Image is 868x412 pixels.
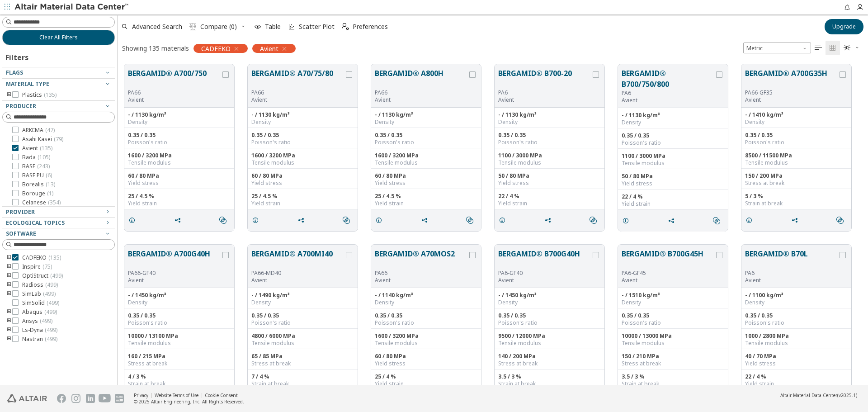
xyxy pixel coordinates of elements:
i:  [343,217,350,224]
button: Producer [2,101,115,112]
div: - / 1130 kg/m³ [251,111,354,118]
div: Yield strain [375,200,477,207]
i: toogle group [6,254,12,261]
div: Poisson's ratio [745,139,848,146]
div: - / 1490 kg/m³ [251,292,354,299]
button: Details [248,211,267,229]
span: Borouge [22,190,53,197]
div: 9500 / 12000 MPa [498,332,601,340]
div: 0.35 / 0.35 [745,132,848,139]
div: 1600 / 3200 MPa [375,152,477,159]
div: Strain at break [498,380,601,388]
div: 150 / 200 MPa [745,172,848,180]
button: Material Type [2,79,115,90]
a: Cookie Consent [205,392,238,398]
span: Ls-Dyna [22,327,57,334]
div: Tensile modulus [375,340,477,347]
div: PA66 [375,270,467,277]
button: Software [2,228,115,239]
div: 10000 / 13100 MPa [128,332,231,340]
span: CADFEKO [22,254,61,261]
div: Yield strain [128,200,231,207]
img: Altair Engineering [7,394,47,403]
span: Celanese [22,199,61,206]
div: 1100 / 3000 MPa [622,152,724,160]
button: Similar search [585,211,604,229]
div: (v2025.1) [780,392,857,398]
p: Avient [745,277,838,284]
div: Showing 135 materials [122,44,189,52]
div: PA66-GF35 [745,89,838,96]
div: Density [128,118,231,126]
span: ( 243 ) [37,162,50,170]
p: Avient [498,277,591,284]
i:  [342,23,349,30]
i:  [815,44,822,52]
div: 0.35 / 0.35 [622,132,724,139]
div: © 2025 Altair Engineering, Inc. All Rights Reserved. [134,398,244,405]
i:  [466,217,473,224]
div: 1100 / 3000 MPa [498,152,601,159]
div: Yield strain [745,380,848,388]
i: toogle group [6,281,12,289]
button: Share [664,212,683,230]
div: - / 1510 kg/m³ [622,292,724,299]
div: Stress at break [128,360,231,367]
div: Unit System [743,43,811,53]
div: 0.35 / 0.35 [251,312,354,319]
div: 0.35 / 0.35 [128,312,231,319]
div: Density [498,118,601,126]
i: toogle group [6,317,12,325]
div: - / 1130 kg/m³ [128,111,231,118]
p: Avient [498,96,591,104]
div: 0.35 / 0.35 [622,312,724,319]
button: Flags [2,67,115,78]
button: Details [495,211,514,229]
div: Yield stress [128,180,231,187]
div: Poisson's ratio [498,139,601,146]
button: BERGAMID® B700G45H [622,248,714,270]
span: Borealis [22,181,55,188]
div: 22 / 4 % [498,193,601,200]
div: Density [128,299,231,306]
div: Tensile modulus [375,159,477,166]
div: Poisson's ratio [622,319,724,327]
div: PA6-GF45 [622,270,714,277]
p: Avient [375,96,467,104]
div: 4 / 3 % [128,373,231,380]
div: PA6 [745,270,838,277]
div: 0.35 / 0.35 [251,132,354,139]
div: Yield strain [498,200,601,207]
div: Stress at break [622,360,724,367]
div: 10000 / 13000 MPa [622,332,724,340]
div: Density [745,299,848,306]
span: Advanced Search [132,24,182,30]
span: ( 499 ) [45,281,58,289]
button: Table View [811,41,826,55]
a: Privacy [134,392,148,398]
div: Yield stress [251,180,354,187]
button: BERGAMID® A70/75/80 [251,68,344,89]
span: ( 79 ) [54,135,63,143]
div: Poisson's ratio [251,139,354,146]
div: - / 1450 kg/m³ [498,292,601,299]
button: Theme [840,41,863,55]
button: Similar search [339,211,358,229]
button: Details [618,212,637,230]
div: Density [375,299,477,306]
span: Plastics [22,91,57,99]
div: 25 / 4.5 % [128,193,231,200]
p: Avient [622,277,714,284]
span: ( 499 ) [45,335,57,343]
div: Poisson's ratio [375,319,477,327]
div: PA66-MD40 [251,270,344,277]
div: Tensile modulus [498,340,601,347]
div: Tensile modulus [251,159,354,166]
span: Radioss [22,281,58,289]
span: Software [6,230,36,237]
p: Avient [251,277,344,284]
button: Details [741,211,760,229]
span: Avient [22,145,52,152]
button: Tile View [826,41,840,55]
div: 0.35 / 0.35 [128,132,231,139]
